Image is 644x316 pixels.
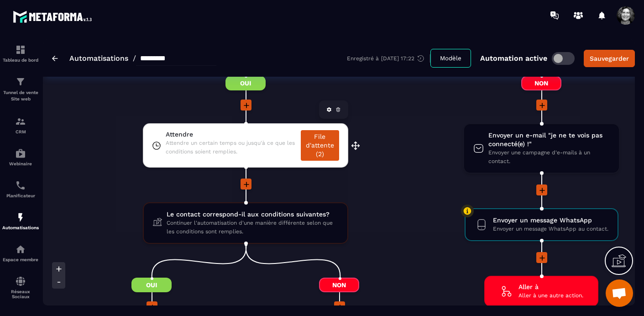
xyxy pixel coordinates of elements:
[319,278,359,292] span: Non
[606,279,633,307] div: Ouvrir le chat
[381,55,414,62] p: [DATE] 17:22
[2,193,39,198] p: Planificateur
[15,148,26,159] img: automations
[518,283,583,291] span: Aller à
[518,291,583,300] span: Aller à une autre action.
[15,244,26,255] img: automations
[2,141,39,173] a: automationsautomationsWebinaire
[225,76,266,90] span: Oui
[488,148,610,166] span: Envoyer une campagne d'e-mails à un contact.
[166,130,296,139] span: Attendre
[493,225,608,233] span: Envoyer un message WhatsApp au contact.
[2,257,39,262] p: Espace membre
[69,54,128,63] a: Automatisations
[15,76,26,87] img: formation
[2,173,39,205] a: schedulerschedulerPlanificateur
[2,289,39,299] p: Réseaux Sociaux
[2,205,39,237] a: automationsautomationsAutomatisations
[52,56,58,61] img: arrow
[2,109,39,141] a: formationformationCRM
[15,180,26,191] img: scheduler
[15,116,26,127] img: formation
[590,54,629,63] div: Sauvegarder
[15,44,26,55] img: formation
[2,129,39,134] p: CRM
[493,216,608,225] span: Envoyer un message WhatsApp
[133,54,136,63] span: /
[480,54,547,63] p: Automation active
[166,139,296,156] span: Attendre un certain temps ou jusqu'à ce que les conditions soient remplies.
[347,54,430,63] div: Enregistré à
[2,237,39,269] a: automationsautomationsEspace membre
[15,276,26,287] img: social-network
[131,278,172,292] span: Oui
[167,210,338,219] span: Le contact correspond-il aux conditions suivantes?
[2,269,39,306] a: social-networksocial-networkRéseaux Sociaux
[488,131,610,148] span: Envoyer un e-mail "je ne te vois pas connecté(e) !"
[2,225,39,230] p: Automatisations
[167,219,338,236] span: Continuer l'automatisation d'une manière différente selon que les conditions sont remplies.
[430,49,471,68] button: Modèle
[2,58,39,63] p: Tableau de bord
[584,50,635,67] button: Sauvegarder
[301,130,339,161] a: File d'attente (2)
[2,69,39,109] a: formationformationTunnel de vente Site web
[2,37,39,69] a: formationformationTableau de bord
[2,161,39,166] p: Webinaire
[2,90,39,102] p: Tunnel de vente Site web
[13,8,95,25] img: logo
[521,76,561,90] span: Non
[15,212,26,223] img: automations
